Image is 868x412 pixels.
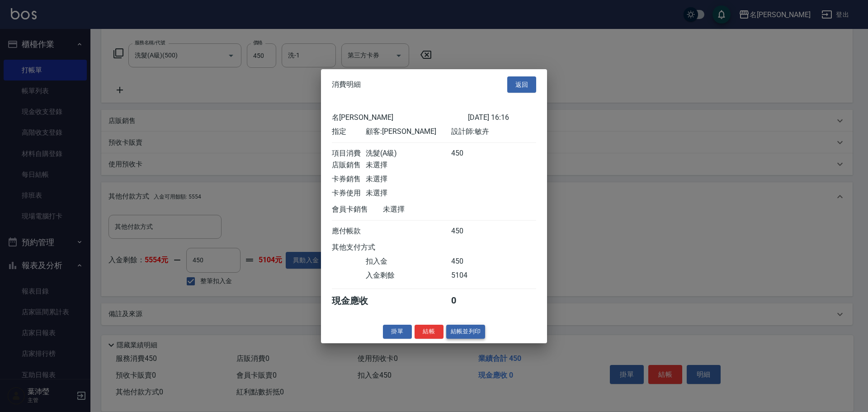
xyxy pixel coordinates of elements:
div: 設計師: 敏卉 [451,127,536,137]
div: 應付帳款 [332,227,366,236]
div: 現金應收 [332,295,383,307]
div: 450 [451,257,485,266]
div: 指定 [332,127,366,137]
div: 店販銷售 [332,161,366,170]
button: 掛單 [383,325,412,339]
div: 450 [451,227,485,236]
span: 消費明細 [332,80,361,89]
div: 其他支付方式 [332,243,400,252]
div: 0 [451,295,485,307]
div: [DATE] 16:16 [468,113,536,123]
button: 結帳並列印 [446,325,486,339]
div: 洗髮(A級) [366,149,451,158]
div: 未選擇 [383,205,468,214]
button: 返回 [507,76,536,93]
div: 扣入金 [366,257,451,266]
div: 會員卡銷售 [332,205,383,214]
div: 卡券使用 [332,189,366,198]
button: 結帳 [415,325,443,339]
div: 5104 [451,271,485,280]
div: 未選擇 [366,175,451,184]
div: 名[PERSON_NAME] [332,113,468,123]
div: 入金剩餘 [366,271,451,280]
div: 未選擇 [366,161,451,170]
div: 顧客: [PERSON_NAME] [366,127,451,137]
div: 450 [451,149,485,158]
div: 未選擇 [366,189,451,198]
div: 卡券銷售 [332,175,366,184]
div: 項目消費 [332,149,366,158]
